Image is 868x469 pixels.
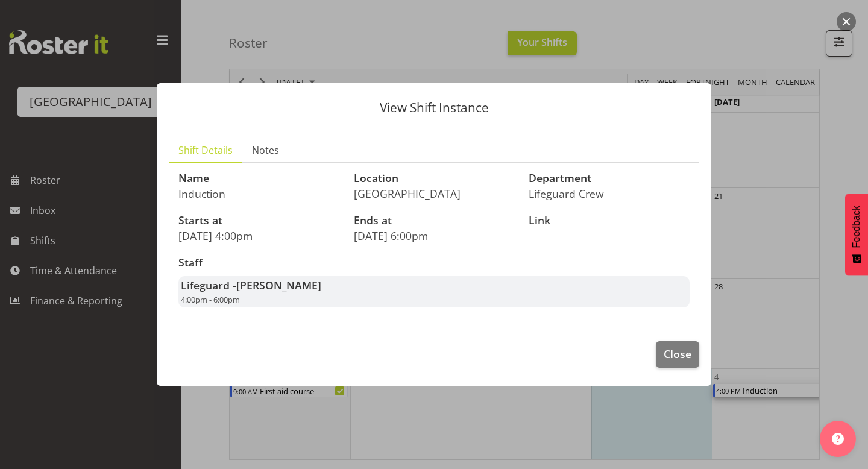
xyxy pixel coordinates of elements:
[178,187,339,200] p: Induction
[529,172,690,184] h3: Department
[178,143,233,157] span: Shift Details
[236,278,321,292] span: [PERSON_NAME]
[832,433,844,445] img: help-xxl-2.png
[169,101,699,114] p: View Shift Instance
[181,294,240,305] span: 4:00pm - 6:00pm
[178,172,339,184] h3: Name
[354,229,515,242] p: [DATE] 6:00pm
[178,257,690,269] h3: Staff
[354,172,515,184] h3: Location
[181,278,321,292] strong: Lifeguard -
[664,346,691,362] span: Close
[529,187,690,200] p: Lifeguard Crew
[851,206,862,248] span: Feedback
[178,215,339,227] h3: Starts at
[529,215,690,227] h3: Link
[252,143,279,157] span: Notes
[354,187,515,200] p: [GEOGRAPHIC_DATA]
[845,194,868,275] button: Feedback - Show survey
[178,229,339,242] p: [DATE] 4:00pm
[354,215,515,227] h3: Ends at
[656,341,699,368] button: Close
